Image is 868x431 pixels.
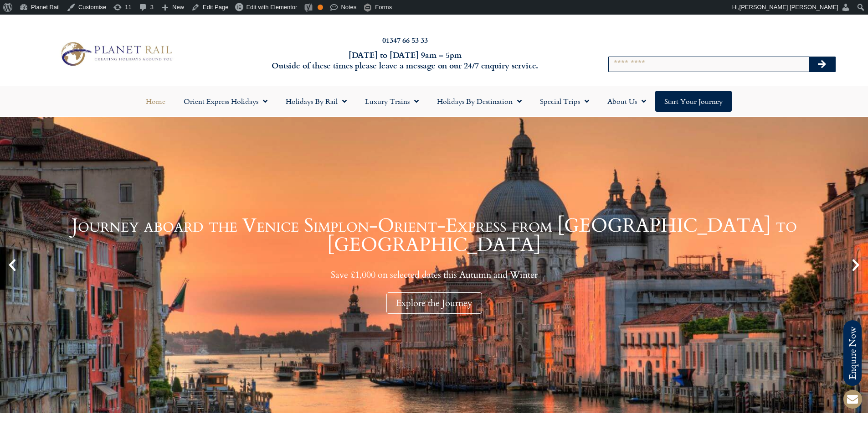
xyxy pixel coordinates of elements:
button: Search [809,57,835,72]
div: OK [318,5,323,10]
span: [PERSON_NAME] [PERSON_NAME] [740,4,838,10]
img: Planet Rail Train Holidays Logo [56,39,175,68]
h1: Journey aboard the Venice Simplon-Orient-Express from [GEOGRAPHIC_DATA] to [GEOGRAPHIC_DATA] [23,216,845,254]
nav: Menu [5,91,863,112]
a: About Us [598,91,655,112]
a: Start your Journey [655,91,732,112]
a: Luxury Trains [356,91,428,112]
a: Home [137,91,175,112]
div: Explore the Journey [386,292,482,314]
a: Orient Express Holidays [175,91,277,112]
a: Holidays by Rail [277,91,356,112]
a: Holidays by Destination [428,91,531,112]
div: Next slide [848,257,863,273]
p: Save £1,000 on selected dates this Autumn and Winter [23,269,845,280]
a: 01347 66 53 33 [382,35,428,45]
div: Previous slide [5,257,20,273]
h6: [DATE] to [DATE] 9am – 5pm Outside of these times please leave a message on our 24/7 enquiry serv... [234,50,576,71]
span: Edit with Elementor [246,4,297,10]
a: Special Trips [531,91,598,112]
